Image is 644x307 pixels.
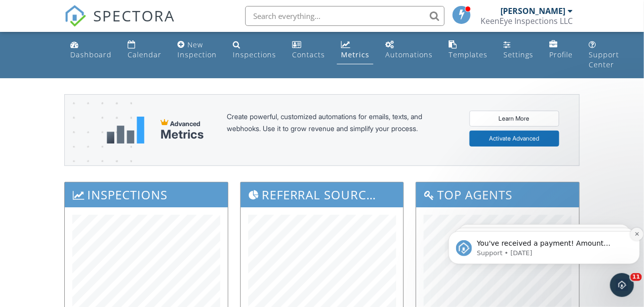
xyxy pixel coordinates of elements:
a: Metrics [337,36,373,64]
div: Dashboard [70,50,112,59]
h3: Referral Sources [241,182,404,207]
img: metrics-aadfce2e17a16c02574e7fc40e4d6b8174baaf19895a402c862ea781aae8ef5b.svg [107,117,145,144]
div: Create powerful, customized automations for emails, texts, and webhooks. Use it to grow revenue a... [227,111,447,150]
a: Activate Advanced [470,131,559,147]
div: KeenEye Inspections LLC [481,16,573,26]
div: Inspections [233,50,276,59]
a: Inspections [229,36,280,64]
h3: Inspections [65,182,228,207]
div: Support Center [589,50,619,69]
span: Advanced [170,120,200,128]
div: Metrics [161,128,204,142]
div: Templates [449,50,487,59]
a: Calendar [124,36,165,64]
div: Contacts [292,50,325,59]
a: SPECTORA [64,13,175,34]
input: Search everything... [245,6,445,26]
div: [PERSON_NAME] [501,6,566,16]
img: The Best Home Inspection Software - Spectora [64,5,86,27]
div: New Inspection [177,40,217,59]
a: Settings [499,36,537,64]
div: Metrics [341,50,369,59]
img: advanced-banner-bg-f6ff0eecfa0ee76150a1dea9fec4b49f333892f74bc19f1b897a312d7a1b2ff3.png [65,95,132,205]
a: Learn More [470,111,559,127]
a: Contacts [288,36,329,64]
a: Support Center [585,36,623,74]
iframe: Intercom live chat [610,273,634,297]
span: SPECTORA [93,5,175,26]
div: Calendar [128,50,161,59]
a: Automations (Basic) [381,36,437,64]
div: Profile [549,50,573,59]
div: Automations [385,50,433,59]
a: Templates [445,36,491,64]
a: New Inspection [173,36,221,64]
a: Dashboard [66,36,116,64]
iframe: Intercom notifications message [445,210,644,280]
div: Settings [503,50,533,59]
h3: Top Agents [416,182,579,207]
span: 11 [631,273,642,281]
a: Company Profile [545,36,577,64]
